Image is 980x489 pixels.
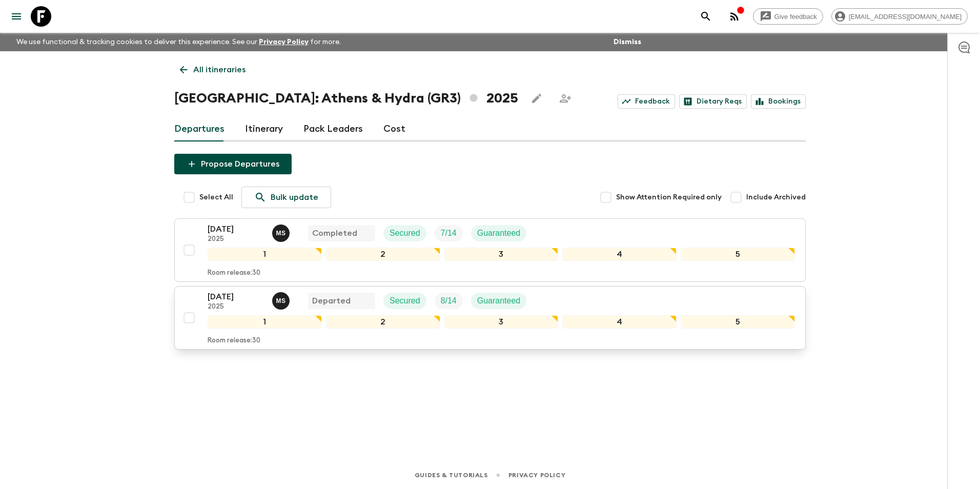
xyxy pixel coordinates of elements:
button: [DATE]2025Magda SotiriadisCompletedSecuredTrip FillGuaranteed12345Room release:30 [174,218,806,282]
span: Include Archived [746,192,806,202]
a: Privacy Policy [259,38,309,46]
div: 4 [562,315,677,329]
a: Pack Leaders [303,117,363,141]
button: Dismiss [611,35,644,49]
a: Give feedback [753,8,823,25]
p: 8 / 14 [441,295,457,307]
p: Room release: 30 [208,269,260,277]
div: Trip Fill [435,293,463,309]
button: [DATE]2025Magda SotiriadisDepartedSecuredTrip FillGuaranteed12345Room release:30 [174,286,806,350]
a: Bulk update [241,187,331,208]
a: Dietary Reqs [679,94,747,109]
button: Propose Departures [174,154,292,174]
div: 5 [681,248,795,261]
p: [DATE] [208,223,264,235]
p: 2025 [208,303,264,311]
a: Feedback [618,94,675,109]
p: Departed [312,295,351,307]
p: Completed [312,227,357,239]
button: search adventures [696,6,716,27]
p: Guaranteed [477,295,521,307]
span: Select All [199,192,233,202]
div: 1 [208,248,322,261]
p: Guaranteed [477,227,521,239]
div: 1 [208,315,322,329]
a: Departures [174,117,224,141]
a: Itinerary [245,117,283,141]
span: Give feedback [769,13,823,21]
a: Bookings [751,94,806,109]
span: Magda Sotiriadis [272,228,292,236]
div: Trip Fill [435,225,463,241]
span: Show Attention Required only [616,192,722,202]
div: 3 [444,248,559,261]
span: [EMAIL_ADDRESS][DOMAIN_NAME] [843,13,967,21]
p: Bulk update [271,191,318,203]
p: [DATE] [208,291,264,303]
p: 2025 [208,235,264,243]
div: Secured [383,293,426,309]
p: All itineraries [193,64,246,76]
span: Magda Sotiriadis [272,295,292,303]
div: Secured [383,225,426,241]
button: Edit this itinerary [526,88,547,109]
p: We use functional & tracking cookies to deliver this experience. See our for more. [12,33,345,51]
p: Room release: 30 [208,337,260,345]
div: [EMAIL_ADDRESS][DOMAIN_NAME] [831,8,968,25]
a: Privacy Policy [508,470,565,481]
a: All itineraries [174,59,251,80]
div: 2 [326,248,440,261]
p: Secured [390,295,420,307]
button: menu [6,6,27,27]
div: 3 [444,315,559,329]
div: 5 [681,315,795,329]
p: Secured [390,227,420,239]
p: 7 / 14 [441,227,457,239]
div: 2 [326,315,440,329]
h1: [GEOGRAPHIC_DATA]: Athens & Hydra (GR3) 2025 [174,88,518,109]
div: 4 [562,248,677,261]
a: Cost [383,117,405,141]
a: Guides & Tutorials [415,470,488,481]
span: Share this itinerary [555,88,576,109]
